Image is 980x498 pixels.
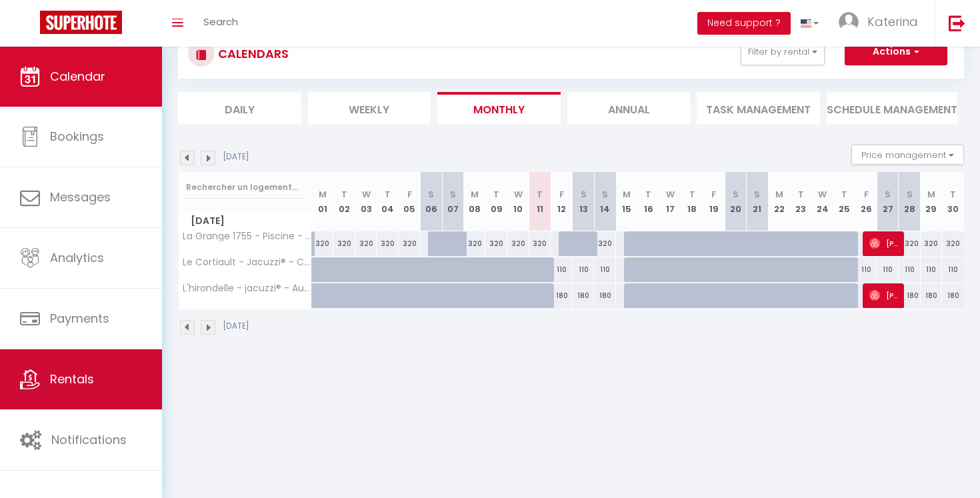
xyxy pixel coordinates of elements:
[754,188,760,201] abbr: S
[949,15,965,31] img: logout
[442,172,464,231] th: 07
[864,188,869,201] abbr: F
[594,257,616,282] div: 110
[790,172,812,231] th: 23
[942,283,964,308] div: 180
[223,320,249,333] p: [DATE]
[223,151,249,163] p: [DATE]
[711,188,716,201] abbr: F
[567,92,691,125] li: Annual
[921,283,943,308] div: 180
[594,172,616,231] th: 14
[851,145,964,165] button: Price management
[385,188,391,201] abbr: T
[877,172,899,231] th: 27
[507,172,529,231] th: 10
[507,231,529,256] div: 320
[818,188,827,201] abbr: W
[179,211,311,231] span: [DATE]
[899,172,921,231] th: 28
[921,172,943,231] th: 29
[559,188,564,201] abbr: F
[551,172,573,231] th: 12
[514,188,523,201] abbr: W
[845,39,947,65] button: Actions
[355,231,377,256] div: 320
[689,188,695,201] abbr: T
[666,188,675,201] abbr: W
[437,92,561,125] li: Monthly
[312,172,334,231] th: 01
[178,92,301,125] li: Daily
[181,231,314,241] span: La Grange 1755 - Piscine - Escapade aux portes de la champagne
[594,231,616,256] div: 320
[312,231,334,256] div: 320
[485,172,507,231] th: 09
[869,283,899,308] span: [PERSON_NAME]
[616,172,638,231] th: 15
[827,92,957,125] li: Schedule Management
[308,92,431,125] li: Weekly
[471,188,479,201] abbr: M
[464,231,486,256] div: 320
[747,172,769,231] th: 21
[50,189,111,205] span: Messages
[551,257,573,282] div: 110
[812,172,834,231] th: 24
[659,172,681,231] th: 17
[885,188,891,201] abbr: S
[855,172,877,231] th: 26
[725,172,747,231] th: 20
[529,172,551,231] th: 11
[950,188,956,201] abbr: T
[341,188,347,201] abbr: T
[942,257,964,282] div: 110
[581,188,587,201] abbr: S
[399,231,421,256] div: 320
[623,188,631,201] abbr: M
[921,257,943,282] div: 110
[899,257,921,282] div: 110
[645,188,651,201] abbr: T
[841,188,847,201] abbr: T
[319,188,327,201] abbr: M
[927,188,935,201] abbr: M
[573,283,595,308] div: 180
[377,172,399,231] th: 04
[333,172,355,231] th: 02
[899,283,921,308] div: 180
[51,431,127,448] span: Notifications
[703,172,725,231] th: 19
[741,39,825,65] button: Filter by rental
[485,231,507,256] div: 320
[50,371,94,387] span: Rentals
[377,231,399,256] div: 320
[537,188,543,201] abbr: T
[450,188,456,201] abbr: S
[333,231,355,256] div: 320
[407,188,412,201] abbr: F
[399,172,421,231] th: 05
[733,188,739,201] abbr: S
[867,13,918,30] span: Katerina
[40,11,122,34] img: Super Booking
[421,172,443,231] th: 06
[181,257,314,267] span: Le Cortiault - Jacuzzi® - Cocooning - Cosy
[50,310,109,327] span: Payments
[493,188,499,201] abbr: T
[899,231,921,256] div: 320
[464,172,486,231] th: 08
[215,39,289,69] h3: CALENDARS
[529,231,551,256] div: 320
[839,12,859,32] img: ...
[551,283,573,308] div: 180
[923,438,970,488] iframe: Chat
[681,172,703,231] th: 18
[50,68,105,85] span: Calendar
[877,257,899,282] div: 110
[602,188,608,201] abbr: S
[921,231,943,256] div: 320
[11,5,51,45] button: Ouvrir le widget de chat LiveChat
[355,172,377,231] th: 03
[573,257,595,282] div: 110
